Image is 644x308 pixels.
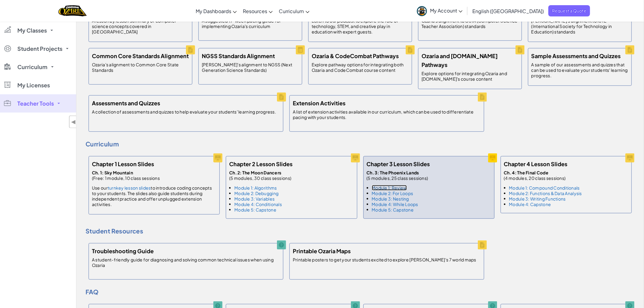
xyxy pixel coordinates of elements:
[196,8,231,14] span: My Dashboards
[86,1,195,45] a: Scope & Sequence A lesson by lesson summary of computer science concepts covered in [GEOGRAPHIC_D...
[430,7,463,14] span: My Account
[92,257,280,268] p: A student-friendly guide for diagnosing and solving common technical issues when using Ozaria
[202,51,275,60] h5: NGSS Standards Alignment
[229,159,292,168] h5: Chapter 2 Lesson Slides
[531,18,628,34] p: [PERSON_NAME]'s alignment to ISTE (International Society for Technology in Education) standards
[367,159,430,168] h5: Chapter 3 Lesson Slides
[86,226,635,236] h4: Student Resources
[229,170,281,175] strong: Ch. 2: The Moon Dancers
[312,18,409,34] p: Listen to our podcast to explore the role of technology, STEM, and creative play in education wit...
[195,1,305,44] a: Pacing Guides A suggested 19-week pacing guide for implementing Ozaria's curriculum
[86,153,223,218] a: Chapter 1 Lesson Slides Ch. 1: Sky Mountain(Free: 1 module, 10 class sessions Use ourturnkey less...
[195,45,305,88] a: NGSS Standards Alignment [PERSON_NAME]'s alignment to NGSS (Next Generation Science Standards)
[234,196,275,201] a: Module 3: Variables
[422,71,519,82] p: Explore options for integrating Ozaria and [DOMAIN_NAME]'s course content
[509,201,551,207] a: Module 4: Capstone
[305,45,415,88] a: Ozaria & CodeCombat Pathways Explore pathway options for integrating both Ozaria and CodeCombat c...
[86,92,286,135] a: Assessments and Quizzes A collection of assessments and quizzes to help evaluate your students' l...
[422,18,519,29] p: Ozaria's alignment to CSTA (Computer Science Teacher Association) standards
[504,170,549,175] strong: Ch. 4: The Final Code
[415,45,525,92] a: Ozaria and [DOMAIN_NAME] Pathways Explore options for integrating Ozaria and [DOMAIN_NAME]'s cour...
[422,51,519,69] h5: Ozaria and [DOMAIN_NAME] Pathways
[469,3,547,19] a: English ([GEOGRAPHIC_DATA])
[472,8,544,14] span: English ([GEOGRAPHIC_DATA])
[312,62,409,73] p: Explore pathway options for integrating both Ozaria and CodeCombat course content
[509,185,580,191] a: Module 1: Compound Conditionals
[234,201,282,207] a: Module 4: Conditionals
[17,28,47,33] span: My Classes
[509,191,582,196] a: Module 2: Functions & Data Analysis
[92,185,216,207] p: Use our to introduce coding concepts to your students. The slides also guide students during inde...
[234,207,276,212] a: Module 5: Capstone
[58,5,87,17] a: Ozaria by CodeCombat logo
[86,240,286,283] a: Troubleshooting Guide A student-friendly guide for diagnosing and solving common technical issues...
[108,185,151,191] a: turnkey lesson slides
[234,185,277,191] a: Module 1: Algorithms
[372,196,409,201] a: Module 3: Nesting
[360,153,498,222] a: Chapter 3 Lesson Slides Ch. 3: The Phoenix Lands(5 modules, 25 class sessions) Module 1: Review M...
[293,99,345,107] h5: Extension Activities
[243,8,267,14] span: Resources
[17,82,50,88] span: My Licenses
[229,170,291,181] p: (5 modules, 30 class sessions)
[509,196,566,201] a: Module 3: Writing Functions
[240,3,276,19] a: Resources
[17,46,62,51] span: Student Projects
[92,51,189,60] h5: Common Core Standards Alignment
[92,170,133,175] strong: Ch. 1: Sky Mountain
[504,159,568,168] h5: Chapter 4 Lesson Slides
[498,153,635,216] a: Chapter 4 Lesson Slides Ch. 4: The Final Code(4 modules, 20 class sessions) Module 1: Compound Co...
[372,185,407,191] a: Module 1: Review
[305,1,415,45] a: EdTech Adventures Podcast Listen to our podcast to explore the role of technology, STEM, and crea...
[92,62,189,73] p: Ozaria's alignment to Common Core State Standards
[525,1,635,45] a: ISTE Standards Alignment [PERSON_NAME]'s alignment to ISTE (International Society for Technology ...
[86,139,635,149] h4: Curriculum
[234,191,278,196] a: Module 2: Debugging
[531,51,621,60] h5: Sample Assessments and Quizzes
[286,92,487,135] a: Extension Activities A list of extension activities available in our curriculum, which can be use...
[92,18,189,34] p: A lesson by lesson summary of computer science concepts covered in [GEOGRAPHIC_DATA]
[17,64,47,70] span: Curriculum
[525,45,635,89] a: Sample Assessments and Quizzes A sample of our assessments and quizzes that can be used to evalua...
[367,170,428,181] p: (5 modules, 25 class sessions)
[92,159,154,168] h5: Chapter 1 Lesson Slides
[372,201,418,207] a: Module 4: While Loops
[293,257,476,262] p: Printable posters to get your students excited to explore [PERSON_NAME]'s 7 world maps
[193,3,240,19] a: My Dashboards
[312,51,399,60] h5: Ozaria & CodeCombat Pathways
[276,3,313,19] a: Curriculum
[71,117,76,126] span: ◀
[286,240,487,283] a: Printable Ozaria Maps Printable posters to get your students excited to explore [PERSON_NAME]'s 7...
[279,8,304,14] span: Curriculum
[92,109,276,114] p: A collection of assessments and quizzes to help evaluate your students' learning progress.
[293,109,481,120] p: A list of extension activities available in our curriculum, which can be used to differentiate pa...
[417,6,427,16] img: avatar
[548,5,590,16] a: Request a Quote
[86,287,635,296] h4: FAQ
[293,247,351,255] h5: Printable Ozaria Maps
[223,153,360,222] a: Chapter 2 Lesson Slides Ch. 2: The Moon Dancers(5 modules, 30 class sessions) Module 1: Algorithm...
[92,170,216,181] p: (Free: 1 module, 10 class sessions
[504,170,582,181] p: (4 modules, 20 class sessions)
[86,45,195,88] a: Common Core Standards Alignment Ozaria's alignment to Common Core State Standards
[92,247,154,255] h5: Troubleshooting Guide
[92,99,160,107] h5: Assessments and Quizzes
[58,5,87,17] img: Home
[367,170,419,175] strong: Ch. 3: The Phoenix Lands
[17,101,54,106] span: Teacher Tools
[372,207,414,212] a: Module 5: Capstone
[415,1,525,44] a: CSTA Standards Alignment Ozaria's alignment to CSTA (Computer Science Teacher Association) standards
[202,62,299,73] p: [PERSON_NAME]'s alignment to NGSS (Next Generation Science Standards)
[372,191,413,196] a: Module 2: For Loops
[531,62,628,78] p: A sample of our assessments and quizzes that can be used to evaluate your students' learning prog...
[414,1,466,20] a: My Account
[202,18,299,29] p: A suggested 19-week pacing guide for implementing Ozaria's curriculum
